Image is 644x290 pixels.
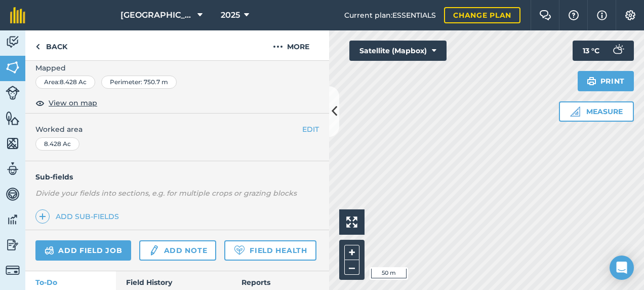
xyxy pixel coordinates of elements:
img: svg+xml;base64,PHN2ZyB4bWxucz0iaHR0cDovL3d3dy53My5vcmcvMjAwMC9zdmciIHdpZHRoPSIxNCIgaGVpZ2h0PSIyNC... [39,210,46,223]
img: svg+xml;base64,PD94bWwgdmVyc2lvbj0iMS4wIiBlbmNvZGluZz0idXRmLTgiPz4KPCEtLSBHZW5lcmF0b3I6IEFkb2JlIE... [148,244,159,257]
span: View on map [49,97,97,108]
div: Area : 8.428 Ac [35,76,95,89]
button: + [344,245,359,260]
span: 2025 [221,9,240,21]
button: Print [578,71,634,91]
span: Current plan : ESSENTIALS [344,10,436,21]
span: Mapped [25,62,329,74]
img: svg+xml;base64,PHN2ZyB4bWxucz0iaHR0cDovL3d3dy53My5vcmcvMjAwMC9zdmciIHdpZHRoPSI1NiIgaGVpZ2h0PSI2MC... [6,60,20,75]
span: 13 ° C [583,41,599,61]
button: Satellite (Mapbox) [349,41,447,61]
img: svg+xml;base64,PHN2ZyB4bWxucz0iaHR0cDovL3d3dy53My5vcmcvMjAwMC9zdmciIHdpZHRoPSIxNyIgaGVpZ2h0PSIxNy... [597,9,607,21]
img: svg+xml;base64,PD94bWwgdmVyc2lvbj0iMS4wIiBlbmNvZGluZz0idXRmLTgiPz4KPCEtLSBHZW5lcmF0b3I6IEFkb2JlIE... [6,34,20,50]
div: Open Intercom Messenger [610,256,634,280]
img: svg+xml;base64,PD94bWwgdmVyc2lvbj0iMS4wIiBlbmNvZGluZz0idXRmLTgiPz4KPCEtLSBHZW5lcmF0b3I6IEFkb2JlIE... [6,161,20,176]
img: A cog icon [624,10,636,20]
div: Perimeter : 750.7 m [101,76,177,89]
button: 13 °C [573,41,634,61]
img: A question mark icon [568,10,580,20]
span: [GEOGRAPHIC_DATA] [120,9,193,21]
button: Measure [559,101,634,122]
img: Ruler icon [570,106,580,117]
a: Back [25,30,77,60]
button: View on map [35,97,97,109]
img: svg+xml;base64,PD94bWwgdmVyc2lvbj0iMS4wIiBlbmNvZGluZz0idXRmLTgiPz4KPCEtLSBHZW5lcmF0b3I6IEFkb2JlIE... [6,263,20,277]
img: svg+xml;base64,PD94bWwgdmVyc2lvbj0iMS4wIiBlbmNvZGluZz0idXRmLTgiPz4KPCEtLSBHZW5lcmF0b3I6IEFkb2JlIE... [608,41,628,61]
img: svg+xml;base64,PHN2ZyB4bWxucz0iaHR0cDovL3d3dy53My5vcmcvMjAwMC9zdmciIHdpZHRoPSIxOCIgaGVpZ2h0PSIyNC... [35,97,45,109]
img: svg+xml;base64,PHN2ZyB4bWxucz0iaHR0cDovL3d3dy53My5vcmcvMjAwMC9zdmciIHdpZHRoPSI5IiBoZWlnaHQ9IjI0Ii... [35,41,40,53]
img: svg+xml;base64,PHN2ZyB4bWxucz0iaHR0cDovL3d3dy53My5vcmcvMjAwMC9zdmciIHdpZHRoPSI1NiIgaGVpZ2h0PSI2MC... [6,136,20,151]
img: svg+xml;base64,PD94bWwgdmVyc2lvbj0iMS4wIiBlbmNvZGluZz0idXRmLTgiPz4KPCEtLSBHZW5lcmF0b3I6IEFkb2JlIE... [6,237,20,252]
span: Worked area [35,124,319,135]
a: Add field job [35,240,131,261]
img: svg+xml;base64,PD94bWwgdmVyc2lvbj0iMS4wIiBlbmNvZGluZz0idXRmLTgiPz4KPCEtLSBHZW5lcmF0b3I6IEFkb2JlIE... [6,86,20,100]
img: svg+xml;base64,PHN2ZyB4bWxucz0iaHR0cDovL3d3dy53My5vcmcvMjAwMC9zdmciIHdpZHRoPSI1NiIgaGVpZ2h0PSI2MC... [6,111,20,126]
a: Change plan [444,7,520,23]
h4: Sub-fields [25,171,329,183]
img: svg+xml;base64,PD94bWwgdmVyc2lvbj0iMS4wIiBlbmNvZGluZz0idXRmLTgiPz4KPCEtLSBHZW5lcmF0b3I6IEFkb2JlIE... [6,212,20,227]
img: svg+xml;base64,PD94bWwgdmVyc2lvbj0iMS4wIiBlbmNvZGluZz0idXRmLTgiPz4KPCEtLSBHZW5lcmF0b3I6IEFkb2JlIE... [45,244,54,257]
a: Add sub-fields [35,209,123,224]
img: svg+xml;base64,PHN2ZyB4bWxucz0iaHR0cDovL3d3dy53My5vcmcvMjAwMC9zdmciIHdpZHRoPSIyMCIgaGVpZ2h0PSIyNC... [273,41,283,53]
img: Two speech bubbles overlapping with the left bubble in the forefront [539,10,551,20]
button: – [344,260,359,275]
div: 8.428 Ac [35,137,79,151]
img: svg+xml;base64,PD94bWwgdmVyc2lvbj0iMS4wIiBlbmNvZGluZz0idXRmLTgiPz4KPCEtLSBHZW5lcmF0b3I6IEFkb2JlIE... [6,187,20,202]
a: Field Health [224,240,316,261]
img: svg+xml;base64,PHN2ZyB4bWxucz0iaHR0cDovL3d3dy53My5vcmcvMjAwMC9zdmciIHdpZHRoPSIxOSIgaGVpZ2h0PSIyNC... [587,75,596,87]
img: fieldmargin Logo [10,7,25,23]
a: Add note [139,240,216,261]
button: EDIT [302,124,319,135]
button: More [253,30,329,60]
img: Four arrows, one pointing top left, one top right, one bottom right and the last bottom left [346,216,357,228]
em: Divide your fields into sections, e.g. for multiple crops or grazing blocks [35,189,297,198]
